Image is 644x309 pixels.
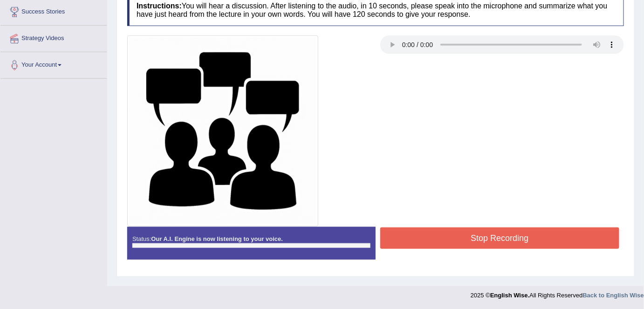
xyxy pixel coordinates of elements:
a: Back to English Wise [583,292,644,299]
div: 2025 © All Rights Reserved [471,286,644,300]
div: Status: [127,227,376,260]
b: Instructions: [137,2,182,10]
button: Stop Recording [380,227,619,249]
strong: English Wise. [490,292,529,299]
a: Your Account [0,52,107,76]
strong: Our A.I. Engine is now listening to your voice. [151,235,283,242]
a: Strategy Videos [0,26,107,49]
